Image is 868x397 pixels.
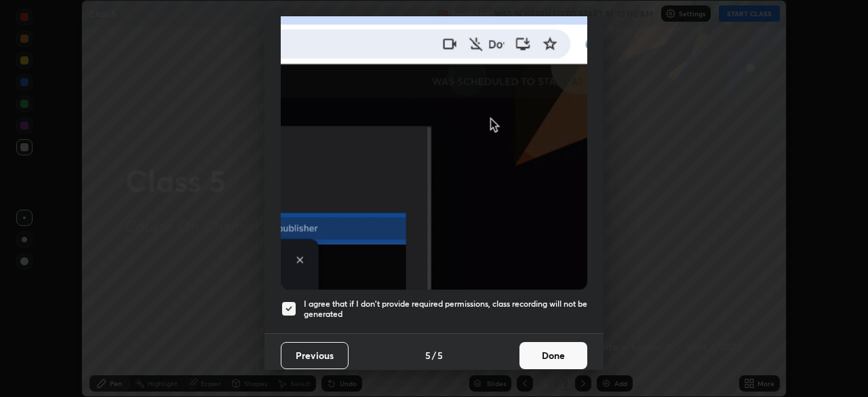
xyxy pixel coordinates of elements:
[281,342,349,369] button: Previous
[304,299,587,320] h5: I agree that if I don't provide required permissions, class recording will not be generated
[425,348,431,362] h4: 5
[432,348,436,362] h4: /
[437,348,443,362] h4: 5
[519,342,587,369] button: Done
